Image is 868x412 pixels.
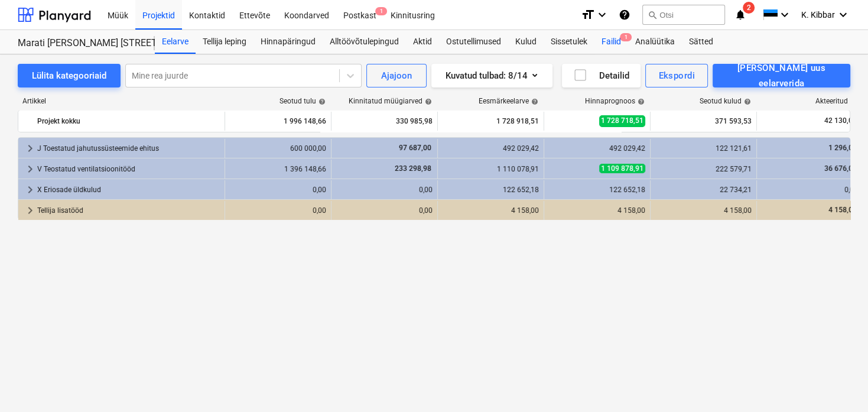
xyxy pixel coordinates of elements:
div: Marati [PERSON_NAME] [STREET_ADDRESS] [18,37,141,50]
div: 600 000,00 [230,144,326,153]
a: Tellija leping [196,30,253,54]
span: keyboard_arrow_right [23,141,37,155]
span: K. Kibbar [801,10,835,20]
div: 4 158,00 [655,206,752,215]
div: Kuvatud tulbad : 8/14 [446,68,538,83]
span: keyboard_arrow_right [23,162,37,176]
div: 492 029,42 [549,144,645,153]
span: help [742,98,751,105]
span: help [529,98,538,105]
div: Seotud tulu [279,97,326,105]
div: 330 985,98 [336,112,433,131]
span: help [848,98,857,105]
button: Lülita kategooriaid [18,64,121,87]
span: help [316,98,326,105]
a: Sissetulek [544,30,594,54]
span: help [635,98,645,105]
div: 1 728 918,51 [443,112,539,131]
a: Alltöövõtulepingud [323,30,406,54]
a: Eelarve [155,30,196,54]
div: 0,00 [230,206,326,215]
div: Projekt kokku [37,112,220,131]
span: search [648,10,657,20]
span: 42 130,00 [823,116,858,126]
div: 0,00 [336,206,433,215]
div: 122 652,18 [549,186,645,194]
iframe: Chat Widget [809,355,868,412]
button: Detailid [562,64,641,87]
i: keyboard_arrow_down [595,8,609,22]
div: 122 652,18 [443,186,539,194]
div: 1 396 148,66 [230,165,326,173]
button: Ajajoon [366,64,427,87]
span: 233 298,98 [394,164,433,173]
i: keyboard_arrow_down [836,8,850,22]
div: 122 121,61 [655,144,752,153]
button: Otsi [642,5,725,25]
div: X Eriosade üldkulud [37,180,220,199]
div: 222 579,71 [655,165,752,173]
span: 1 728 718,51 [599,115,645,126]
span: 1 [375,7,387,15]
a: Failid1 [594,30,628,54]
button: [PERSON_NAME] uus eelarverida [713,64,850,87]
div: Ekspordi [658,68,694,83]
span: 2 [743,2,755,14]
span: 1 [620,33,632,41]
div: 1 110 078,91 [443,165,539,173]
div: Akteeritud [815,97,857,105]
div: J Toestatud jahutussüsteemide ehitus [37,139,220,158]
div: Artikkel [18,97,225,105]
div: 1 996 148,66 [230,112,326,131]
span: help [422,98,432,105]
div: Tellija lisatööd [37,201,220,220]
div: 371 593,53 [655,112,752,131]
div: Lülita kategooriaid [32,68,106,83]
div: 0,00 [336,186,433,194]
span: 1 296,00 [827,144,858,152]
a: Ostutellimused [439,30,508,54]
span: 36 676,00 [823,164,858,173]
div: 4 158,00 [549,206,645,215]
div: [PERSON_NAME] uus eelarverida [726,60,837,92]
i: keyboard_arrow_down [778,8,792,22]
div: 4 158,00 [443,206,539,215]
div: Ajajoon [381,68,412,83]
div: Eesmärkeelarve [479,97,538,105]
span: keyboard_arrow_right [23,203,37,218]
div: Failid [594,30,628,54]
a: Hinnapäringud [253,30,323,54]
div: V Teostatud ventilatsioonitööd [37,160,220,179]
span: keyboard_arrow_right [23,183,37,197]
button: Kuvatud tulbad:8/14 [431,64,552,87]
div: Hinnaprognoos [585,97,645,105]
span: 1 109 878,91 [599,164,645,173]
i: Abikeskus [619,8,630,22]
a: Analüütika [628,30,682,54]
button: Ekspordi [645,64,707,87]
div: 492 029,42 [443,144,539,153]
i: notifications [734,8,746,22]
span: 97 687,00 [398,144,433,152]
div: 0,00 [230,186,326,194]
div: Seotud kulud [700,97,751,105]
span: 4 158,00 [827,206,858,214]
a: Sätted [682,30,720,54]
div: Vestlusvidin [809,355,868,412]
div: Detailid [573,68,629,83]
i: format_size [581,8,595,22]
div: 22 734,21 [655,186,752,194]
a: Aktid [406,30,439,54]
a: Kulud [508,30,544,54]
div: 0,00 [762,186,858,194]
